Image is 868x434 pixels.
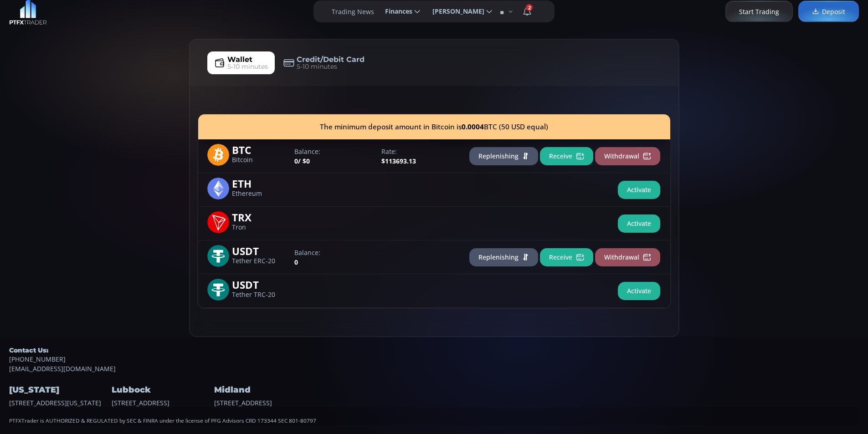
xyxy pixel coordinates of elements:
span: Start Trading [739,7,779,16]
span: 2 [526,4,533,11]
button: Withdrawal [595,248,660,266]
div: [EMAIL_ADDRESS][DOMAIN_NAME] [9,346,859,373]
button: Replenishing [469,248,538,266]
span: Wallet [227,54,252,65]
button: Activate [618,282,660,300]
button: Receive [540,147,593,165]
label: Balance: [294,248,372,257]
button: Activate [618,214,660,233]
button: Withdrawal [595,147,660,165]
span: Deposit [812,7,845,16]
div: [STREET_ADDRESS][US_STATE] [9,373,109,407]
div: 0 [290,248,377,267]
span: Ethereum [232,191,288,197]
span: 5-10 minutes [297,62,337,71]
span: USDT [232,279,288,289]
button: Activate [618,181,660,199]
button: Receive [540,248,593,266]
span: Tether TRC-20 [232,292,288,298]
div: [STREET_ADDRESS] [112,373,212,407]
b: 0.0004 [462,122,484,132]
h4: Midland [214,383,314,398]
span: / $0 [298,157,310,165]
a: [PHONE_NUMBER] [9,354,859,364]
span: Tether ERC-20 [232,258,288,264]
div: The minimum deposit amount in Bitcoin is BTC (50 USD equal) [198,114,670,139]
button: Replenishing [469,147,538,165]
span: TRX [232,211,288,222]
a: Wallet5-10 minutes [207,51,275,74]
span: USDT [232,245,288,255]
div: $113693.13 [377,147,464,166]
span: BTC [232,144,288,154]
label: Balance: [294,147,372,156]
label: Trading News [332,7,374,16]
div: [STREET_ADDRESS] [214,373,314,407]
a: Deposit [798,1,859,22]
div: PTFXTrader is AUTHORIZED & REGULATED by SEC & FINRA under the license of PFG Advisors CRD 173344 ... [9,408,859,425]
label: Rate: [381,147,459,156]
span: Bitcoin [232,157,288,163]
span: ETH [232,178,288,188]
span: [PERSON_NAME] [426,2,484,20]
div: 0 [290,147,377,166]
span: Credit/Debit Card [297,54,365,65]
a: Start Trading [725,1,793,22]
h4: Lubbock [112,383,212,398]
span: Tron [232,225,288,230]
a: Credit/Debit Card5-10 minutes [277,51,371,74]
span: 5-10 minutes [227,62,268,71]
h4: [US_STATE] [9,383,109,398]
h5: Contact Us: [9,346,859,354]
span: Finances [379,2,412,20]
